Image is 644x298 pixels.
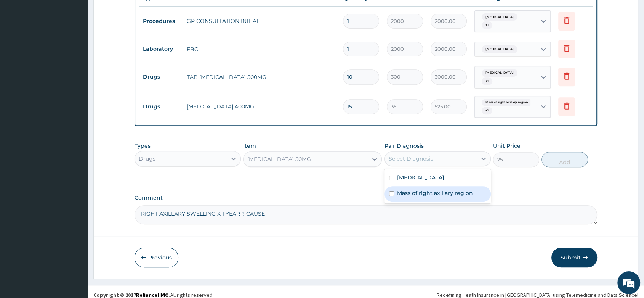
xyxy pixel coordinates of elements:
div: Minimize live chat window [125,4,143,22]
span: + 1 [482,21,492,29]
td: Drugs [139,70,183,84]
td: Drugs [139,100,183,114]
label: Item [243,142,256,150]
button: Previous [135,248,178,267]
td: GP CONSULTATION INITIAL [183,13,339,29]
div: Select Diagnosis [389,155,433,163]
label: [MEDICAL_DATA] [397,174,444,181]
span: + 1 [482,77,492,85]
span: [MEDICAL_DATA] [482,13,517,21]
span: We're online! [44,96,105,173]
label: Mass of right axillary region [397,189,473,197]
td: Laboratory [139,42,183,56]
div: Chat with us now [40,43,128,53]
span: [MEDICAL_DATA] [482,69,517,77]
td: [MEDICAL_DATA] 400MG [183,99,339,114]
label: Comment [135,195,597,201]
span: + 1 [482,107,492,114]
label: Types [135,143,151,149]
td: FBC [183,42,339,57]
div: [MEDICAL_DATA] 50MG [247,155,311,163]
span: [MEDICAL_DATA] [482,45,517,53]
span: Mass of right axillary region [482,99,532,106]
button: Submit [551,248,597,267]
label: Pair Diagnosis [384,142,424,150]
div: Drugs [139,155,155,163]
td: Procedures [139,14,183,28]
td: TAB [MEDICAL_DATA] 500MG [183,69,339,85]
label: Unit Price [493,142,521,150]
textarea: Type your message and hit 'Enter' [4,208,145,235]
button: Add [541,152,588,167]
img: d_794563401_company_1708531726252_794563401 [14,38,31,57]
